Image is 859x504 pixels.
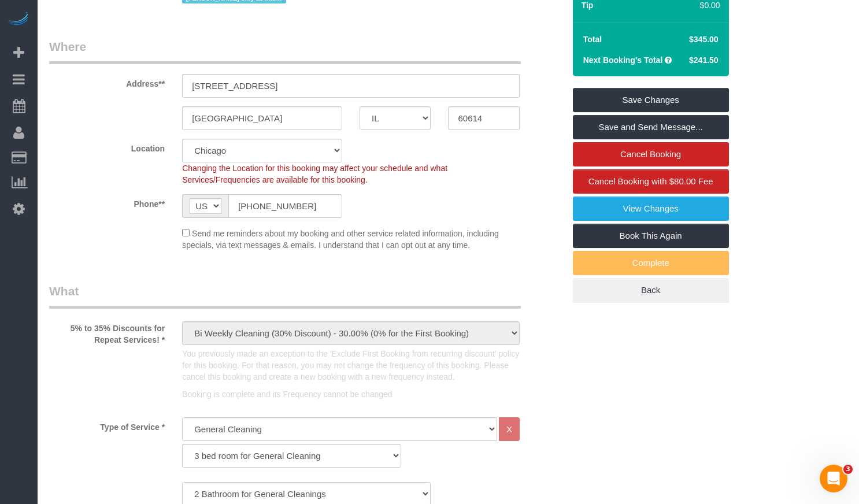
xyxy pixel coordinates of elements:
[573,115,729,139] a: Save and Send Message...
[182,388,520,400] p: Booking is complete and its Frequency cannot be changed
[588,176,713,186] span: Cancel Booking with $80.00 Fee
[573,142,729,166] a: Cancel Booking
[573,224,729,248] a: Book This Again
[573,278,729,302] a: Back
[689,55,719,65] span: $241.50
[573,88,729,112] a: Save Changes
[40,417,173,433] label: Type of Service *
[49,38,521,64] legend: Where
[573,197,729,221] a: View Changes
[448,106,519,130] input: Zip Code**
[182,348,520,383] p: You previously made an exception to the 'Exclude First Booking from recurring discount' policy fo...
[182,229,499,250] span: Send me reminders about my booking and other service related information, including specials, via...
[583,35,602,44] strong: Total
[843,465,853,474] span: 3
[689,35,719,44] span: $345.00
[7,12,30,28] img: Automaid Logo
[583,55,663,65] strong: Next Booking's Total
[40,318,173,346] label: 5% to 35% Discounts for Repeat Services! *
[573,169,729,194] a: Cancel Booking with $80.00 Fee
[182,164,447,184] span: Changing the Location for this booking may affect your schedule and what Services/Frequencies are...
[820,465,847,492] iframe: Intercom live chat
[49,283,521,309] legend: What
[40,139,173,154] label: Location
